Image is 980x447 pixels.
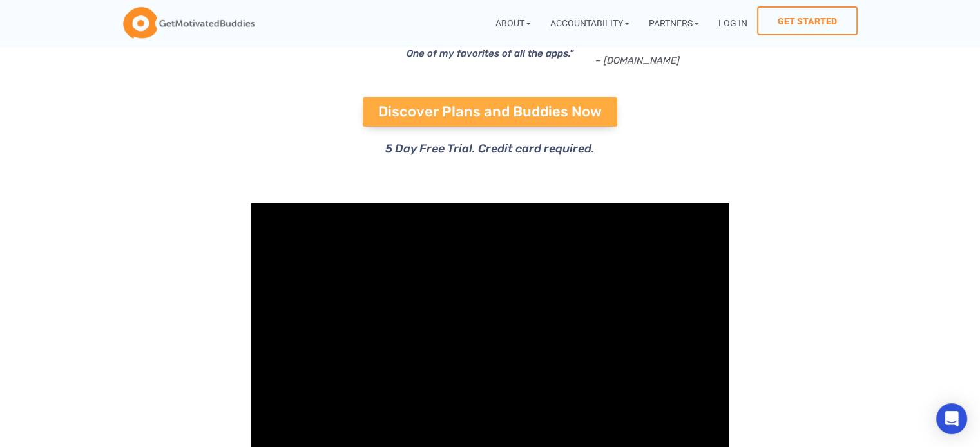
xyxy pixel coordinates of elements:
span: Discover Plans and Buddies Now [378,105,602,119]
a: – [DOMAIN_NAME] [595,55,680,66]
div: Open Intercom Messenger [936,403,967,434]
a: Get Started [757,6,858,35]
a: Accountability [541,6,639,39]
a: About [486,6,541,39]
a: Partners [639,6,709,39]
img: GetMotivatedBuddies [123,7,255,39]
a: Log In [709,6,757,39]
span: 5 Day Free Trial. Credit card required. [385,141,595,156]
a: Discover Plans and Buddies Now [363,97,617,127]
